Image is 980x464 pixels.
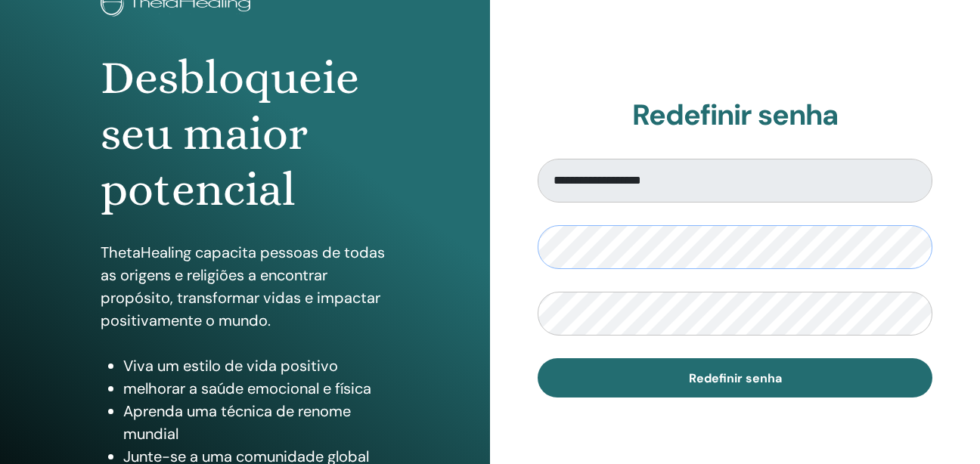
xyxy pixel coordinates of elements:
[538,358,932,397] button: Redefinir senha
[101,50,389,218] h1: Desbloqueie seu maior potencial
[123,400,389,445] li: Aprenda uma técnica de renome mundial
[538,98,932,133] h2: Redefinir senha
[123,354,389,377] li: Viva um estilo de vida positivo
[101,241,389,332] p: ThetaHealing capacita pessoas de todas as origens e religiões a encontrar propósito, transformar ...
[123,377,389,400] li: melhorar a saúde emocional e física
[689,370,782,386] span: Redefinir senha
